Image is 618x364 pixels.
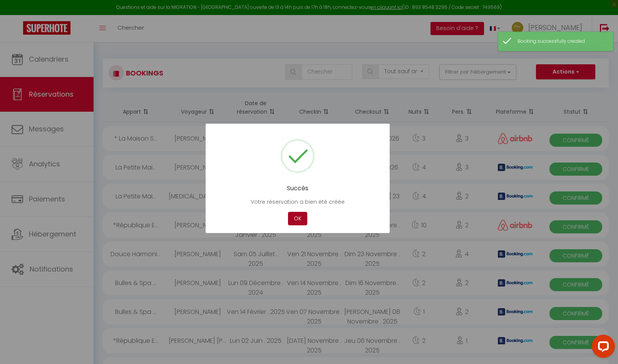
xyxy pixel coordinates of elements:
h2: Succès [217,185,378,192]
button: OK [288,212,307,225]
p: Votre réservation a bien été créée [217,198,378,206]
div: Booking successfully created [518,38,605,45]
iframe: LiveChat chat widget [586,332,618,364]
